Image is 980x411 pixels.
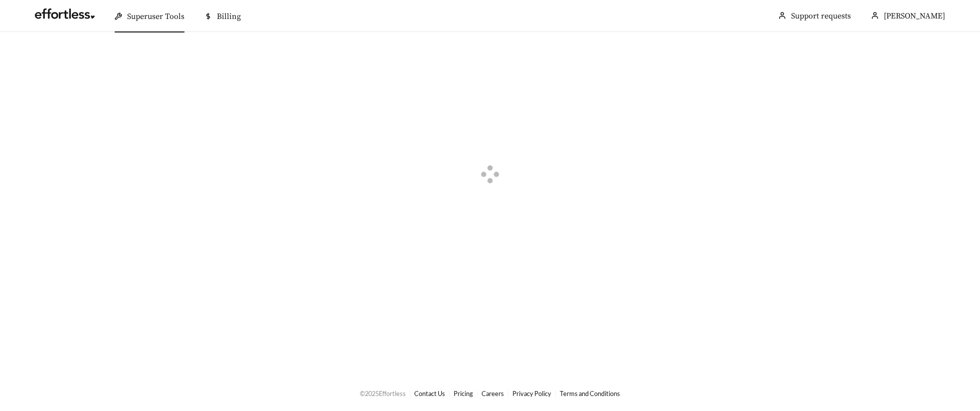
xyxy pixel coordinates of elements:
span: [PERSON_NAME] [884,11,945,21]
span: Superuser Tools [127,11,184,21]
span: © 2025 Effortless [360,390,406,398]
a: Pricing [454,390,473,398]
a: Contact Us [414,390,445,398]
a: Careers [482,390,504,398]
a: Privacy Policy [512,390,551,398]
span: Billing [217,11,241,21]
a: Terms and Conditions [560,390,620,398]
a: Support requests [791,11,851,21]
